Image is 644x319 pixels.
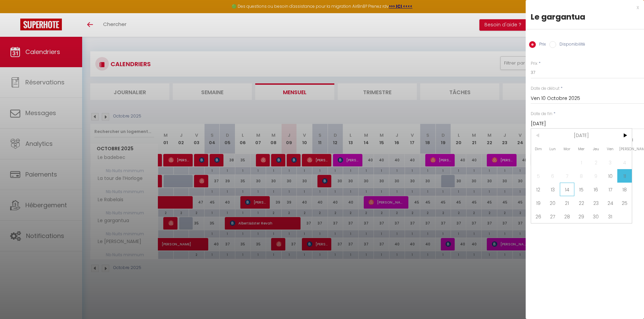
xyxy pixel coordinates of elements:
span: 17 [603,183,618,196]
span: 28 [560,210,574,223]
span: 24 [603,196,618,210]
span: 11 [617,169,632,183]
span: < [531,129,546,142]
span: 18 [617,183,632,196]
span: 31 [603,210,618,223]
label: Date de fin [531,111,552,117]
span: Lun [546,142,560,156]
span: 20 [546,196,560,210]
div: Le gargantua [531,11,639,22]
span: Mar [560,142,574,156]
span: 22 [574,196,589,210]
label: Prix [531,60,538,67]
span: 4 [617,156,632,169]
span: Dim [531,142,546,156]
span: 9 [589,169,603,183]
span: 23 [589,196,603,210]
span: 15 [574,183,589,196]
span: 1 [574,156,589,169]
span: 29 [574,210,589,223]
span: 13 [546,183,560,196]
span: 7 [560,169,574,183]
div: x [526,3,639,11]
span: 2 [589,156,603,169]
label: Disponibilité [556,41,585,49]
label: Prix [536,41,546,49]
span: 30 [589,210,603,223]
span: 12 [531,183,546,196]
span: > [617,129,632,142]
span: 16 [589,183,603,196]
span: 19 [531,196,546,210]
span: 14 [560,183,574,196]
span: 10 [603,169,618,183]
span: Ven [603,142,618,156]
span: [PERSON_NAME] [617,142,632,156]
span: 8 [574,169,589,183]
span: Mer [574,142,589,156]
span: 25 [617,196,632,210]
span: 3 [603,156,618,169]
span: Jeu [589,142,603,156]
span: 26 [531,210,546,223]
label: Date de début [531,85,559,92]
span: 5 [531,169,546,183]
span: 21 [560,196,574,210]
span: 6 [546,169,560,183]
span: 27 [546,210,560,223]
span: [DATE] [546,129,618,142]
